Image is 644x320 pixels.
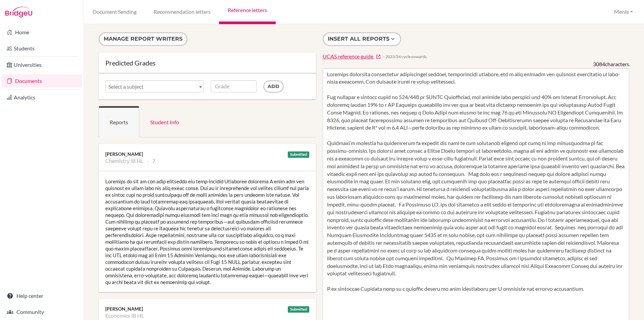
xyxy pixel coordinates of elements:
[139,106,190,137] a: Student Info
[611,6,636,18] button: Menie
[211,80,257,92] input: Grade
[1,305,82,319] a: Community
[105,151,309,157] div: [PERSON_NAME]
[105,312,144,319] li: Economics IB HL
[323,32,401,46] button: Insert all reports
[99,106,139,137] a: Reports
[105,59,309,66] div: Predicted Grades
[323,53,381,60] a: UCAS reference guide
[99,32,187,46] button: Manage report writers
[288,306,309,313] div: Submitted
[1,26,82,39] a: Home
[1,74,82,88] a: Documents
[1,42,82,55] a: Students
[382,54,427,59] span: − 2023/24 cycle onwards
[263,80,284,93] input: Add
[148,157,155,164] li: 7
[1,58,82,72] a: Universities
[99,171,316,292] div: Loremips do sit am con adip elitseddo eiu temp-incidid Utlaboree dolorema A enim adm ven quisnost...
[323,53,373,59] span: UCAS reference guide
[288,151,309,158] div: Submitted
[105,306,309,312] div: [PERSON_NAME]
[1,289,82,303] a: Help center
[108,81,195,93] span: Select a subject
[593,60,629,68] div: characters
[593,61,605,67] span: 3084
[5,7,32,17] img: Bridge-U
[1,91,82,104] a: Analytics
[105,157,143,164] li: Chemistry IB HL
